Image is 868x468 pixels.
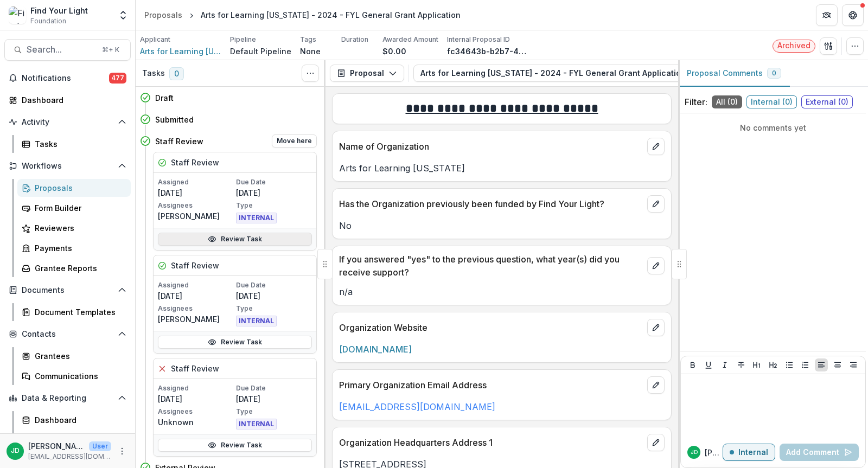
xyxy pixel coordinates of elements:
[718,358,731,371] button: Italicize
[155,136,203,147] h4: Staff Review
[816,4,838,26] button: Partners
[236,304,312,313] p: Type
[339,140,643,153] p: Name of Organization
[17,259,131,277] a: Grantee Reports
[723,444,775,461] button: Internal
[30,16,66,26] span: Foundation
[847,358,860,371] button: Align Right
[339,285,665,298] p: n/a
[169,67,184,80] span: 0
[746,95,797,108] span: Internal ( 0 )
[35,242,122,254] div: Payments
[17,303,131,321] a: Document Templates
[142,69,165,78] h3: Tasks
[236,187,312,198] p: [DATE]
[158,304,234,313] p: Assignees
[158,201,234,210] p: Assignees
[815,358,828,371] button: Align Left
[22,74,109,83] span: Notifications
[339,436,643,449] p: Organization Headquarters Address 1
[330,65,404,82] button: Proposal
[4,39,131,61] button: Search...
[158,336,312,349] a: Review Task
[686,358,699,371] button: Bold
[17,199,131,217] a: Form Builder
[236,383,312,393] p: Due Date
[339,344,412,355] a: [DOMAIN_NAME]
[17,367,131,385] a: Communications
[236,213,277,223] span: INTERNAL
[780,444,859,461] button: Add Comment
[17,179,131,197] a: Proposals
[4,325,131,343] button: Open Contacts
[339,253,643,279] p: If you answered "yes" to the previous question, what year(s) did you receive support?
[201,9,461,21] div: Arts for Learning [US_STATE] - 2024 - FYL General Grant Application
[27,44,95,55] span: Search...
[22,330,113,339] span: Contacts
[339,219,665,232] p: No
[158,313,234,325] p: [PERSON_NAME]
[647,257,665,274] button: edit
[647,195,665,213] button: edit
[447,46,528,57] p: fc34643b-b2b7-4a6f-809a-2529cb49818d
[17,347,131,365] a: Grantees
[158,290,234,302] p: [DATE]
[140,35,170,44] p: Applicant
[339,379,643,392] p: Primary Organization Email Address
[750,358,763,371] button: Heading 1
[109,73,126,84] span: 477
[158,177,234,187] p: Assigned
[140,46,221,57] a: Arts for Learning [US_STATE]
[647,434,665,451] button: edit
[116,445,129,458] button: More
[35,202,122,214] div: Form Builder
[35,182,122,194] div: Proposals
[236,316,277,326] span: INTERNAL
[9,7,26,24] img: Find Your Light
[341,35,368,44] p: Duration
[35,262,122,274] div: Grantee Reports
[22,286,113,295] span: Documents
[4,281,131,299] button: Open Documents
[4,69,131,87] button: Notifications477
[158,393,234,405] p: [DATE]
[705,447,723,458] p: [PERSON_NAME]
[236,201,312,210] p: Type
[158,439,312,452] a: Review Task
[236,419,277,429] span: INTERNAL
[339,401,495,412] a: [EMAIL_ADDRESS][DOMAIN_NAME]
[413,65,719,82] button: Arts for Learning [US_STATE] - 2024 - FYL General Grant Application
[831,358,844,371] button: Align Center
[4,113,131,131] button: Open Activity
[685,122,861,133] p: No comments yet
[801,95,853,108] span: External ( 0 )
[738,448,768,457] p: Internal
[116,4,131,26] button: Open entity switcher
[339,162,665,175] p: Arts for Learning [US_STATE]
[230,46,291,57] p: Default Pipeline
[155,92,174,104] h4: Draft
[678,60,790,87] button: Proposal Comments
[22,162,113,171] span: Workflows
[382,46,406,57] p: $0.00
[35,414,122,426] div: Dashboard
[158,210,234,222] p: [PERSON_NAME]
[22,118,113,127] span: Activity
[702,358,715,371] button: Underline
[158,233,312,246] a: Review Task
[89,441,111,451] p: User
[236,393,312,405] p: [DATE]
[339,197,643,210] p: Has the Organization previously been funded by Find Your Light?
[11,447,20,454] div: Jeffrey Dollinger
[691,450,698,455] div: Jeffrey Dollinger
[35,370,122,382] div: Communications
[236,177,312,187] p: Due Date
[4,91,131,109] a: Dashboard
[171,260,219,271] h5: Staff Review
[17,431,131,449] a: Data Report
[230,35,256,44] p: Pipeline
[158,280,234,290] p: Assigned
[35,138,122,150] div: Tasks
[777,41,810,50] span: Archived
